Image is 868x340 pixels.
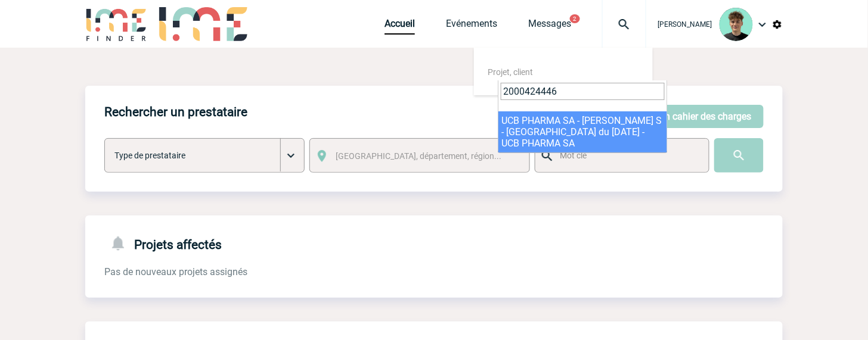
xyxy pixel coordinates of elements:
span: Projet, client [488,67,533,77]
a: Messages [528,18,571,35]
span: [PERSON_NAME] [658,20,712,29]
input: Submit [714,138,764,173]
img: 131612-0.png [720,8,753,41]
img: IME-Finder [85,7,147,41]
h4: Projets affectés [104,235,222,252]
a: Evénements [446,18,497,35]
li: UCB PHARMA SA - [PERSON_NAME] S - [GEOGRAPHIC_DATA] du [DATE] - UCB PHARMA SA [498,111,667,152]
span: [GEOGRAPHIC_DATA], département, région... [336,151,502,161]
input: Mot clé [557,148,698,163]
button: 2 [570,14,580,23]
img: notifications-24-px-g.png [109,235,134,252]
h4: Rechercher un prestataire [104,105,247,119]
a: Accueil [385,18,415,35]
span: Pas de nouveaux projets assignés [104,266,247,277]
